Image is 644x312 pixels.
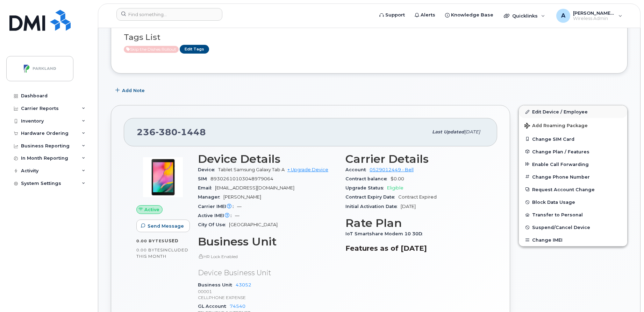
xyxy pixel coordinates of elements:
[512,13,538,19] span: Quicklinks
[124,33,615,42] h3: Tags List
[519,158,627,171] button: Enable Call Forwarding
[532,149,589,154] span: Change Plan / Features
[156,127,178,137] span: 380
[519,171,627,183] button: Change Phone Number
[198,282,236,287] span: Business Unit
[391,176,404,181] span: $0.00
[235,213,239,218] span: —
[230,304,245,309] a: 74540
[142,156,184,198] img: image20231002-3703462-nv2edr.jpeg
[519,234,627,246] button: Change IMEI
[116,8,222,21] input: Find something...
[198,167,218,172] span: Device
[432,129,464,134] span: Last updated
[345,167,370,172] span: Account
[124,46,179,53] span: Active
[229,222,278,227] span: [GEOGRAPHIC_DATA]
[136,220,190,232] button: Send Message
[198,204,237,209] span: Carrier IMEI
[398,194,437,200] span: Contract Expired
[198,222,229,227] span: City Of Use
[144,206,159,213] span: Active
[421,12,435,19] span: Alerts
[198,268,337,278] p: Device Business Unit
[237,204,242,209] span: —
[136,248,163,252] span: 0.00 Bytes
[137,127,206,137] span: 236
[198,185,215,190] span: Email
[410,8,440,22] a: Alerts
[198,304,230,309] span: GL Account
[345,153,485,165] h3: Carrier Details
[122,87,145,94] span: Add Note
[218,167,285,172] span: Tablet Samsung Galaxy Tab A
[519,145,627,158] button: Change Plan / Features
[198,235,337,248] h3: Business Unit
[165,238,179,243] span: used
[215,185,294,190] span: [EMAIL_ADDRESS][DOMAIN_NAME]
[464,129,480,134] span: [DATE]
[519,105,627,118] a: Edit Device / Employee
[519,208,627,221] button: Transfer to Personal
[136,238,165,243] span: 0.00 Bytes
[573,10,615,16] span: [PERSON_NAME][EMAIL_ADDRESS][PERSON_NAME][DOMAIN_NAME]
[532,161,589,167] span: Enable Call Forwarding
[148,223,184,229] span: Send Message
[345,217,485,229] h3: Rate Plan
[451,12,493,19] span: Knowledge Base
[210,176,273,181] span: 89302610103048979064
[551,9,627,23] div: Abisheik.Thiyagarajan@parkland.ca
[236,282,251,287] a: 43052
[111,84,151,97] button: Add Note
[519,118,627,132] button: Add Roaming Package
[180,45,209,54] a: Edit Tags
[345,204,401,209] span: Initial Activation Date
[573,16,615,21] span: Wireless Admin
[198,153,337,165] h3: Device Details
[519,196,627,208] button: Block Data Usage
[198,254,337,259] p: HR Lock Enabled
[345,185,387,190] span: Upgrade Status
[198,213,235,218] span: Active IMEI
[519,221,627,234] button: Suspend/Cancel Device
[198,294,337,300] p: CELLPHONE EXPENSE
[345,244,485,252] h3: Features as of [DATE]
[374,8,410,22] a: Support
[136,247,188,259] span: included this month
[198,194,223,200] span: Manager
[345,231,426,236] span: IoT Smartshare Modem 10 30D
[401,204,416,209] span: [DATE]
[561,12,565,20] span: A
[524,123,588,130] span: Add Roaming Package
[519,133,627,145] button: Change SIM Card
[198,176,210,181] span: SIM
[370,167,414,172] a: 0529012449 - Bell
[345,194,398,200] span: Contract Expiry Date
[198,289,337,294] p: 00001
[223,194,261,200] span: [PERSON_NAME]
[287,167,328,172] a: + Upgrade Device
[387,185,403,190] span: Eligible
[519,183,627,196] button: Request Account Change
[440,8,498,22] a: Knowledge Base
[499,9,550,23] div: Quicklinks
[345,176,391,181] span: Contract balance
[532,225,590,230] span: Suspend/Cancel Device
[385,12,405,19] span: Support
[178,127,206,137] span: 1448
